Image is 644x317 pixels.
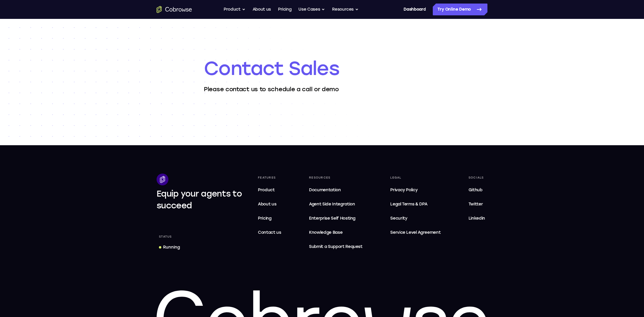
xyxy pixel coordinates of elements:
span: Agent Side Integration [309,201,362,208]
a: Linkedin [466,213,487,224]
a: Security [388,213,443,224]
span: Knowledge Base [309,230,342,235]
div: Resources [307,174,365,182]
span: Github [469,187,482,192]
a: Github [466,184,487,196]
span: Pricing [258,216,271,221]
a: Legal Terms & DPA [388,198,443,210]
a: Try Online Demo [433,4,487,15]
div: Features [256,174,284,182]
a: Submit a Support Request [307,241,365,253]
button: Resources [332,4,359,15]
span: Enterprise Self Hosting [309,215,362,222]
span: Documentation [309,187,341,192]
div: Running [163,244,180,250]
a: Running [157,242,182,253]
a: Service Level Agreement [388,227,443,238]
a: Pricing [256,213,284,224]
span: Privacy Policy [390,187,417,192]
span: Security [390,216,407,221]
span: Submit a Support Request [309,243,362,250]
span: Equip your agents to succeed [157,189,242,210]
a: Product [256,184,284,196]
a: About us [253,4,271,15]
button: Product [224,4,245,15]
p: Please contact us to schedule a call or demo [204,85,440,93]
div: Status [157,233,174,241]
span: Product [258,187,275,192]
span: Contact us [258,230,281,235]
a: Agent Side Integration [307,198,365,210]
button: Use Cases [298,4,325,15]
a: Twitter [466,198,487,210]
a: About us [256,198,284,210]
span: Linkedin [469,216,485,221]
div: Socials [466,174,487,182]
a: Privacy Policy [388,184,443,196]
span: Twitter [469,202,483,207]
h1: Contact Sales [204,57,440,80]
a: Enterprise Self Hosting [307,213,365,224]
span: About us [258,202,276,207]
span: Service Level Agreement [390,229,440,236]
span: Legal Terms & DPA [390,202,427,207]
div: Legal [388,174,443,182]
a: Dashboard [404,4,426,15]
a: Contact us [256,227,284,238]
a: Go to the home page [157,6,192,13]
a: Pricing [278,4,292,15]
a: Documentation [307,184,365,196]
a: Knowledge Base [307,227,365,238]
